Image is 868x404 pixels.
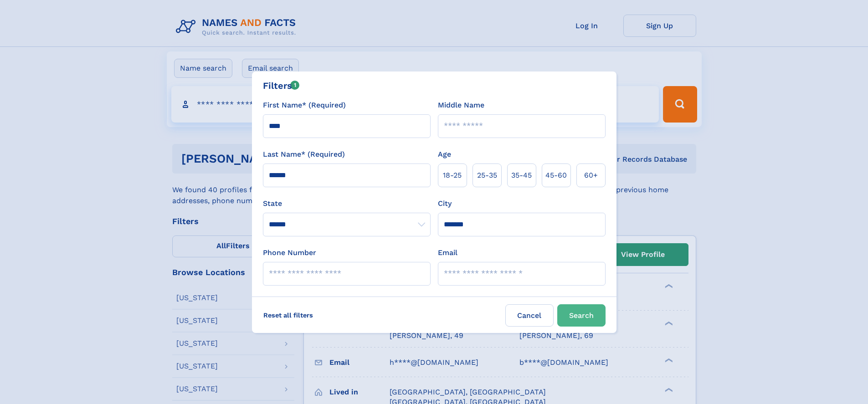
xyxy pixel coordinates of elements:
label: Reset all filters [257,304,319,326]
label: Email [438,247,457,258]
span: 60+ [584,170,598,181]
label: State [263,198,431,209]
label: Phone Number [263,247,316,258]
label: Last Name* (Required) [263,149,345,160]
span: 45‑60 [545,170,567,181]
label: City [438,198,452,209]
span: 25‑35 [477,170,497,181]
label: First Name* (Required) [263,100,346,111]
button: Search [557,304,606,327]
label: Age [438,149,451,160]
span: 35‑45 [511,170,532,181]
label: Cancel [505,304,554,327]
span: 18‑25 [443,170,462,181]
div: Filters [263,79,300,92]
label: Middle Name [438,100,484,111]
